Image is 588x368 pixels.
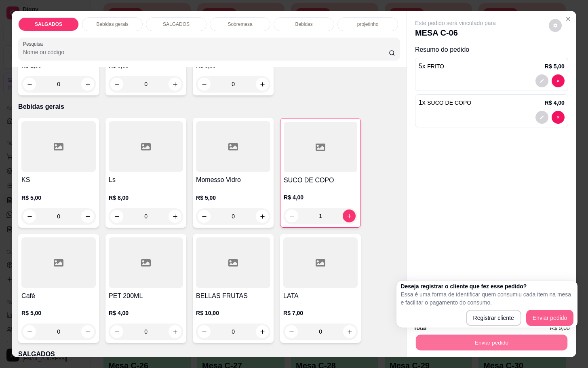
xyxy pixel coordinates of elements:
button: decrease-product-quantity [552,74,565,87]
p: Este pedido será vinculado para [415,19,496,27]
span: FRITO [427,63,444,70]
strong: Total [413,325,426,331]
h4: SUCO DE COPO [284,176,357,185]
p: R$ 4,00 [284,193,357,201]
button: decrease-product-quantity [549,19,562,32]
p: R$ 4,00 [109,309,183,317]
p: R$ 8,00 [109,194,183,202]
button: Close [562,13,575,25]
p: 5 x [419,61,444,71]
p: R$ 5,00 [21,309,96,317]
p: Resumo do pedido [415,45,568,55]
button: decrease-product-quantity [198,210,211,223]
h4: Momesso Vidro [196,175,270,185]
button: decrease-product-quantity [552,111,565,124]
h4: PET 200ML [109,291,183,301]
span: SUCO DE COPO [427,99,471,106]
h2: Deseja registrar o cliente que fez esse pedido? [400,282,573,290]
p: Essa é uma forma de identificar quem consumiu cada item na mesa e facilitar o pagamento do consumo. [400,290,573,307]
p: 1 x [419,98,471,108]
button: increase-product-quantity [256,78,269,91]
p: R$ 4,00 [545,99,565,107]
p: Sobremesa [228,21,252,27]
h4: Ls [109,175,183,185]
p: R$ 5,00 [196,194,270,202]
p: Bebidas [295,21,312,27]
p: Bebidas gerais [96,21,128,27]
input: Pesquisa [23,48,389,56]
button: Registrar cliente [466,310,521,326]
button: Enviar pedido [416,334,567,350]
button: decrease-product-quantity [23,78,36,91]
button: increase-product-quantity [343,209,356,222]
p: R$ 5,00 [545,62,565,70]
p: SALGADOS [163,21,190,27]
button: decrease-product-quantity [535,111,548,124]
p: R$ 5,00 [21,194,96,202]
p: Bebidas gerais [18,102,400,112]
p: SALGADOS [35,21,62,27]
p: projetinho [357,21,379,27]
button: decrease-product-quantity [535,74,548,87]
p: R$ 10,00 [196,309,270,317]
button: decrease-product-quantity [198,325,211,338]
button: decrease-product-quantity [23,210,36,223]
button: increase-product-quantity [256,325,269,338]
button: decrease-product-quantity [285,325,298,338]
h4: Café [21,291,96,301]
button: increase-product-quantity [81,210,94,223]
span: R$ 9,00 [550,324,570,332]
p: SALGADOS [18,349,400,359]
p: MESA C-06 [415,27,496,38]
button: increase-product-quantity [256,210,269,223]
h4: KS [21,175,96,185]
button: decrease-product-quantity [285,209,298,222]
button: decrease-product-quantity [110,325,123,338]
h4: LATA [283,291,358,301]
button: decrease-product-quantity [110,210,123,223]
h4: BELLAS FRUTAS [196,291,270,301]
button: increase-product-quantity [169,325,181,338]
button: increase-product-quantity [169,210,181,223]
button: decrease-product-quantity [198,78,211,91]
p: R$ 7,00 [283,309,358,317]
label: Pesquisa [23,40,46,47]
button: increase-product-quantity [81,78,94,91]
button: increase-product-quantity [343,325,356,338]
button: Enviar pedido [526,310,574,326]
